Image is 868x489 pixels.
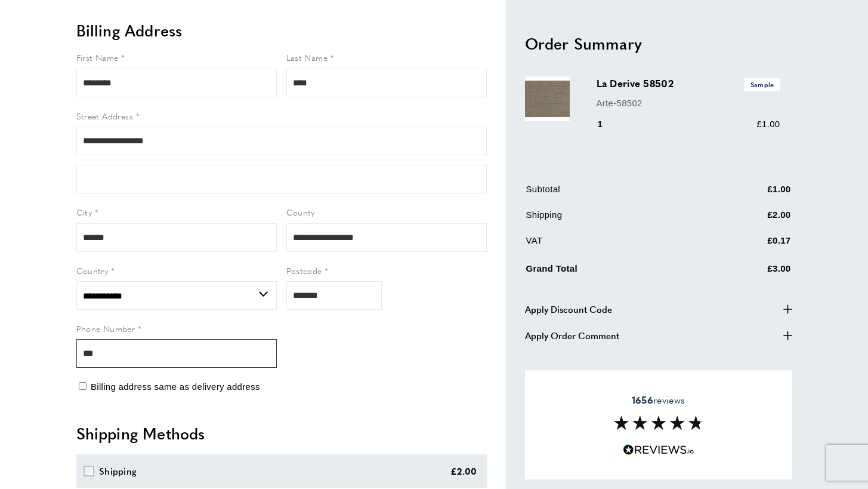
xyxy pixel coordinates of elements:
[709,259,791,285] td: £3.00
[76,110,134,122] span: Street Address
[756,119,780,129] span: £1.00
[450,464,477,478] div: £2.00
[525,302,612,316] span: Apply Discount Code
[623,444,694,456] img: Reviews.io 5 stars
[632,392,653,406] strong: 1656
[76,206,92,218] span: City
[597,117,620,131] div: 1
[632,393,685,405] span: reviews
[709,182,791,205] td: £1.00
[76,322,135,334] span: Phone Number
[91,382,260,392] span: Billing address same as delivery address
[525,76,570,121] img: La Derive 58502
[597,76,780,91] h3: La Derive 58502
[525,32,792,54] h2: Order Summary
[99,464,137,478] div: Shipping
[745,78,780,91] span: Sample
[526,259,708,285] td: Grand Total
[709,233,791,257] td: £0.17
[526,182,708,205] td: Subtotal
[526,233,708,257] td: VAT
[525,328,619,342] span: Apply Order Comment
[286,206,315,218] span: County
[597,96,780,110] p: Arte-58502
[76,20,487,41] h2: Billing Address
[76,423,487,444] h2: Shipping Methods
[76,51,119,63] span: First Name
[709,208,791,231] td: £2.00
[614,416,703,430] img: Reviews section
[286,265,322,276] span: Postcode
[76,265,109,276] span: Country
[526,208,708,231] td: Shipping
[286,51,328,63] span: Last Name
[79,382,87,390] input: Billing address same as delivery address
